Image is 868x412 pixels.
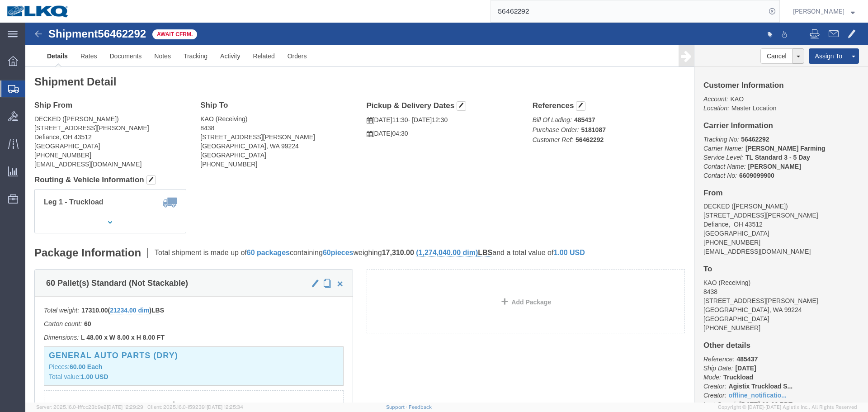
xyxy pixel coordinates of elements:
[386,404,409,410] a: Support
[36,404,143,410] span: Server: 2025.16.0-1ffcc23b9e2
[207,404,243,410] span: [DATE] 12:25:34
[718,403,857,411] span: Copyright © [DATE]-[DATE] Agistix Inc., All Rights Reserved
[491,0,766,22] input: Search for shipment number, reference number
[6,5,70,18] img: logo
[147,404,243,410] span: Client: 2025.16.0-1592391
[409,404,432,410] a: Feedback
[107,404,143,410] span: [DATE] 12:29:29
[793,6,855,17] button: [PERSON_NAME]
[25,23,868,403] iframe: FS Legacy Container
[793,6,844,16] span: Rajasheker Reddy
